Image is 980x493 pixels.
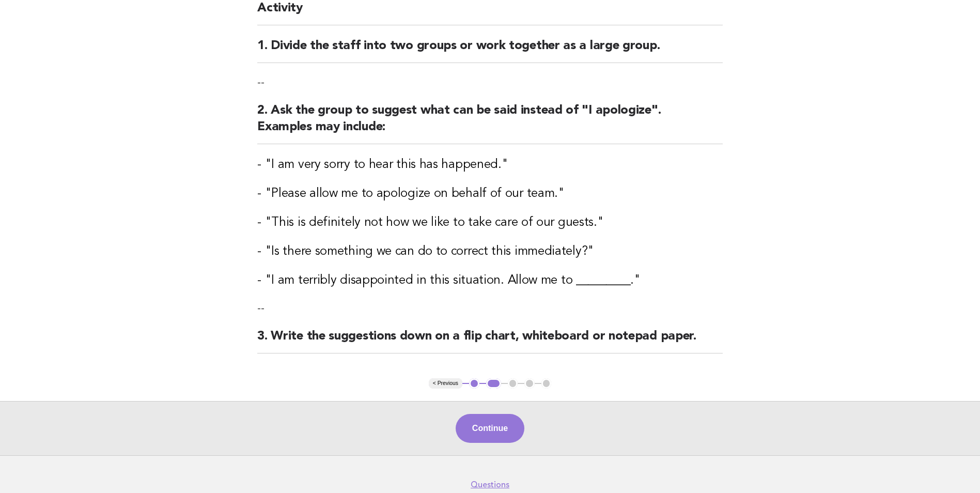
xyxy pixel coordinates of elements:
button: < Previous [429,378,462,389]
button: Continue [456,414,524,443]
h3: - "I am very sorry to hear this has happened." [257,157,723,173]
button: 1 [469,378,479,389]
h2: 2. Ask the group to suggest what can be said instead of "I apologize". Examples may include: [257,102,723,144]
h3: - "Please allow me to apologize on behalf of our team." [257,186,723,202]
p: -- [257,75,723,90]
p: -- [257,301,723,316]
h2: 1. Divide the staff into two groups or work together as a large group. [257,38,723,63]
h3: - "I am terribly disappointed in this situation. Allow me to _________." [257,272,723,289]
h3: - "This is definitely not how we like to take care of our guests." [257,214,723,231]
h2: 3. Write the suggestions down on a flip chart, whiteboard or notepad paper. [257,328,723,353]
a: Questions [471,480,509,490]
h3: - "Is there something we can do to correct this immediately?" [257,243,723,260]
button: 2 [486,378,501,389]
